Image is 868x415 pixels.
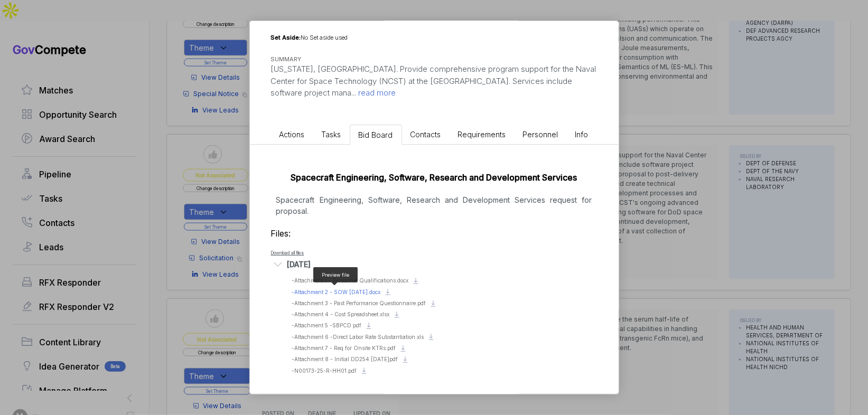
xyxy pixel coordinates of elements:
[271,34,301,41] span: Set Aside:
[287,259,311,270] div: [DATE]
[292,367,357,374] span: - N00173-25-R-HH01.pdf
[271,227,598,240] h3: Files:
[271,63,598,99] p: [US_STATE], [GEOGRAPHIC_DATA]. Provide comprehensive program support for the Naval Center for Spa...
[292,356,398,362] span: - Attachment 8 - Initial DD254 [DATE]pdf
[292,322,362,328] span: - Attachment 5 -SBPCD.pdf
[291,172,577,183] a: Spacecraft Engineering, Software, Research and Development Services
[301,34,348,41] span: No Set aside used
[410,130,441,139] span: Contacts
[458,130,506,139] span: Requirements
[575,130,589,139] span: Info
[523,130,558,139] span: Personnel
[292,334,424,340] span: - Attachment 6 -Direct Labor Rate Substantiation.xls
[292,289,381,295] span: - Attachment 2 - SOW [DATE].docx
[279,130,305,139] span: Actions
[292,311,390,317] span: - Attachment 4 - Cost Spreadsheet.xlsx
[322,130,341,139] span: Tasks
[271,55,581,64] h5: SUMMARY
[271,250,304,256] a: Download all files
[271,194,598,216] p: Spacecraft Engineering, Software, Research and Development Services request for proposal.
[292,300,426,306] span: - Attachment 3 - Past Performance Questionnaire.pdf
[357,88,396,98] span: read more
[359,130,393,139] span: Bid Board
[292,277,409,284] span: - Attachment 1 - Personnel Qualifications.docx
[292,345,396,351] span: - Attachment 7 - Req for Onsite KTRs.pdf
